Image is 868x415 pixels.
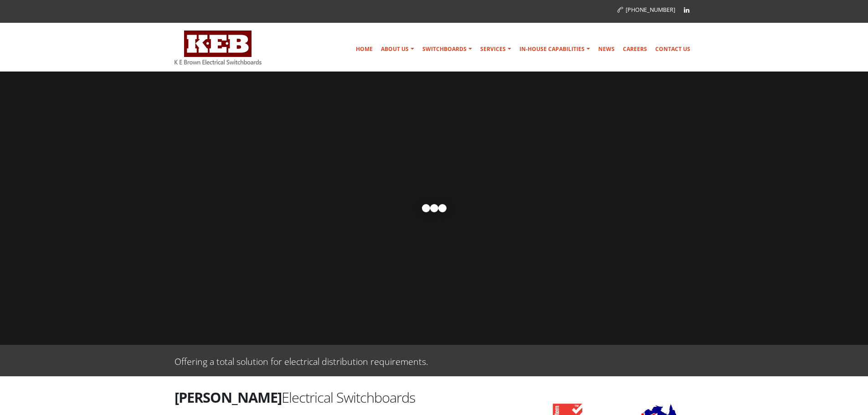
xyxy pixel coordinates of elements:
h2: Electrical Switchboards [175,388,516,407]
p: Offering a total solution for electrical distribution requirements. [175,354,428,367]
a: Linkedin [680,3,693,17]
a: Switchboards [419,40,476,58]
a: Careers [619,40,651,58]
img: K E Brown Electrical Switchboards [175,31,262,65]
a: Home [352,40,376,58]
a: Contact Us [652,40,694,58]
a: [PHONE_NUMBER] [617,6,675,14]
a: In-house Capabilities [516,40,594,58]
strong: [PERSON_NAME] [175,388,282,407]
a: About Us [377,40,418,58]
a: Services [477,40,515,58]
a: News [595,40,618,58]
